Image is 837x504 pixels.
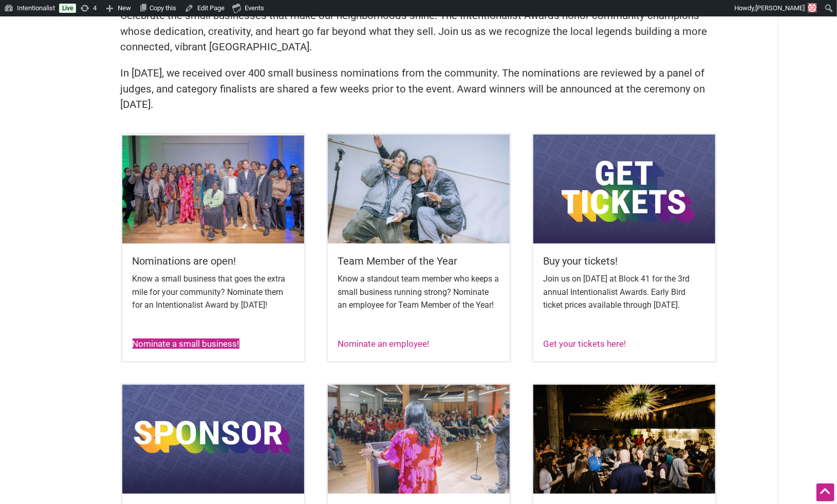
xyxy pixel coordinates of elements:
h5: Buy your tickets! [544,254,705,268]
p: Know a standout team member who keeps a small business running strong? Nominate an employee for T... [338,272,499,312]
div: Scroll Back to Top [816,483,834,501]
a: Live [59,4,76,13]
span: [PERSON_NAME] [755,4,805,12]
a: Get your tickets here! [544,339,626,349]
a: Nominate a small business! [133,339,239,349]
p: Join us on [DATE] at Block 41 for the 3rd annual Intentionalist Awards. Early Bird ticket prices ... [544,272,705,312]
h5: Team Member of the Year [338,254,499,268]
p: In [DATE], we received over 400 small business nominations from the community. The nominations ar... [121,65,717,113]
p: Celebrate the small businesses that make our neighborhoods shine. The Intentionalist Awards honor... [121,8,717,55]
p: Know a small business that goes the extra mile for your community? Nominate them for an Intention... [133,272,294,312]
a: Nominate an employee! [338,339,430,349]
h5: Nominations are open! [133,254,294,268]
